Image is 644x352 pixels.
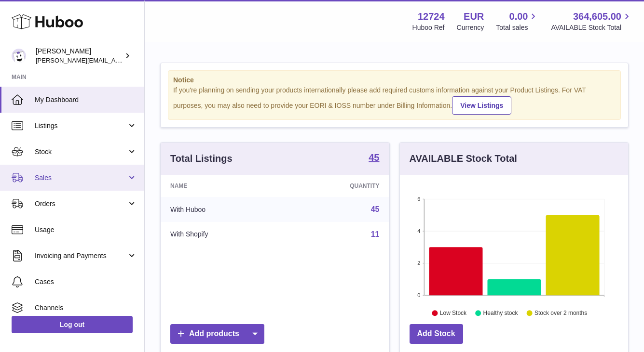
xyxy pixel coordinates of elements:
[369,153,379,162] strong: 45
[417,228,420,234] text: 4
[161,175,284,197] th: Name
[35,173,127,183] span: Sales
[573,10,621,23] span: 364,605.00
[371,205,380,213] a: 45
[161,222,284,247] td: With Shopify
[418,10,445,23] strong: 12724
[35,121,127,130] span: Listings
[173,86,616,115] div: If you're planning on sending your products internationally please add required customs informati...
[369,153,379,164] a: 45
[35,277,137,287] span: Cases
[412,23,445,32] div: Huboo Ref
[35,225,137,235] span: Usage
[509,10,528,23] span: 0.00
[551,10,632,32] a: 364,605.00 AVAILABLE Stock Total
[417,260,420,266] text: 2
[35,147,127,156] span: Stock
[452,96,511,115] a: View Listings
[35,199,127,209] span: Orders
[464,10,484,23] strong: EUR
[36,47,123,65] div: [PERSON_NAME]
[410,324,463,344] a: Add Stock
[496,10,539,32] a: 0.00 Total sales
[439,310,466,316] text: Low Stock
[12,316,133,333] a: Log out
[170,324,264,344] a: Add products
[551,23,632,32] span: AVAILABLE Stock Total
[410,152,517,165] h3: AVAILABLE Stock Total
[371,230,380,238] a: 11
[35,251,127,261] span: Invoicing and Payments
[284,175,389,197] th: Quantity
[417,196,420,202] text: 6
[170,152,233,165] h3: Total Listings
[12,49,26,63] img: sebastian@ffern.co
[457,23,484,32] div: Currency
[161,197,284,222] td: With Huboo
[36,56,193,64] span: [PERSON_NAME][EMAIL_ADDRESS][DOMAIN_NAME]
[496,23,539,32] span: Total sales
[35,303,137,313] span: Channels
[483,310,518,316] text: Healthy stock
[35,95,137,104] span: My Dashboard
[534,310,587,316] text: Stock over 2 months
[417,292,420,298] text: 0
[173,76,616,85] strong: Notice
